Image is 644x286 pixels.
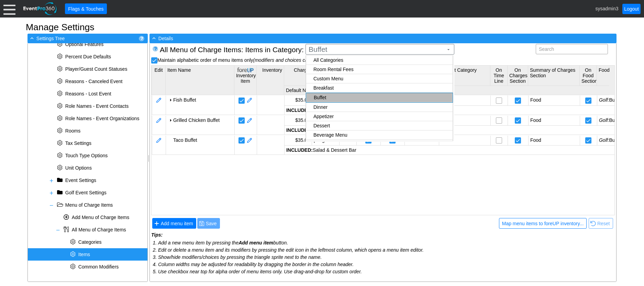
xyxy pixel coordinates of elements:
[596,5,619,11] span: sysadmin3
[3,3,15,15] div: Menu: Click or 'Crtl+M' to toggle menu open/close
[284,136,312,146] td: $35.00
[65,116,140,121] span: Role Names - Event Organizations
[167,67,232,93] div: Item Name
[36,36,65,41] span: Settings Tree
[26,23,618,32] h1: Manage Settings
[528,95,580,105] td: Food
[313,123,451,128] div: Dessert
[158,36,173,41] span: Details
[154,67,164,93] div: Edit
[78,264,119,270] span: Common Modifiers
[258,67,282,93] div: Inventory
[173,117,233,123] div: Grilled Chicken Buffet
[306,55,454,142] div: Buffet
[152,116,166,135] td: Edit this item
[528,136,580,146] td: Food
[158,261,615,268] li: Column widths may be adjusted for readability by dragging the border in the column header.
[65,178,96,183] span: Event Settings
[286,147,313,153] strong: INCLUDED:
[160,46,304,54] div: : Items in Category:
[236,73,256,84] span: Inventory Item
[313,67,451,72] div: Room Rental Fees
[65,165,92,171] span: Unit Options
[284,116,312,126] td: $35.00
[158,239,615,247] li: Add a new menu item by pressing the button.
[284,95,312,105] td: $35.00
[65,202,113,208] span: Menu of Charge Items
[246,117,253,124] span: Edit foreUP inventory item 'Grilled Chicken Buffet'
[314,95,451,100] div: Buffet
[537,44,555,54] span: Search
[78,252,90,257] span: Items
[65,190,107,195] span: Golf Event Settings
[622,4,641,14] a: Logout
[313,114,451,119] div: Appetizer
[65,54,111,59] span: Percent Due Defaults
[65,79,123,84] span: Reasons - Canceled Event
[599,97,609,103] i: Golf:
[313,85,451,91] div: Breakfast
[29,35,35,41] span: -
[173,137,233,143] div: Taco Buffet
[239,118,246,125] input: Mapped to 'Grilled Chicken Buffet'
[253,57,379,63] span: (modifiers and choices can be ordered in menu item editor)
[246,97,253,104] span: Edit foreUP inventory item 'Fish Buffet'
[501,220,585,227] span: Map menu items to foreUP inventory...
[313,76,451,81] div: Custom Menu
[159,220,195,227] span: Add menu item
[154,220,195,227] span: Add menu item
[72,227,126,232] span: All Menu of Charge Items
[158,254,615,261] li: Show/hide modifiers/choices by pressing the triangle sprite next to the name.
[530,67,578,84] div: Summary of Charges Section
[22,1,58,16] img: EventPro360
[307,46,445,53] span: Buffet
[160,46,241,54] span: All Menu of Charge Items
[67,5,105,12] span: Flags & Touches
[78,239,102,245] span: Categories
[158,268,615,275] li: Use checkbox near top for alpha order of menu items only. Use drag-and-drop for custom order.
[199,220,218,227] span: Save
[581,67,595,84] div: On Food Section
[65,103,129,109] span: Role Names - Event Contacts
[528,116,580,126] td: Food
[596,220,611,227] span: Reset
[313,104,451,110] div: Dinner
[492,67,506,84] div: On Time Line
[307,46,451,53] span: Buffet
[65,66,127,72] span: Player/Guest Count Statuses
[590,220,611,227] span: Reset
[313,132,451,138] div: Beverage Menu
[313,57,451,63] div: All Categories
[237,67,254,73] img: foreUP
[152,136,166,155] td: Edit this item
[239,98,246,105] input: Mapped to 'Fish Buffet'
[286,67,310,84] div: Charge
[65,153,108,158] span: Touch Type Options
[65,128,80,134] span: Rooms
[173,97,233,103] div: Fish Buffet
[441,67,488,84] div: Budget Category
[152,95,166,115] td: Edit this item
[238,240,273,245] b: Add menu item
[286,107,313,113] strong: INCLUDED:
[204,220,218,227] span: Save
[151,232,163,238] span: Tips:
[286,127,313,133] strong: INCLUDED:
[599,117,609,123] i: Golf:
[158,247,615,254] li: Edit or delete a menu item and its modifiers by pressing the edit icon in the leftmost column, wh...
[151,35,157,41] span: -
[65,140,91,146] span: Tax Settings
[306,55,454,142] div: dijit_layout_ContentPane_2
[599,137,609,143] i: Golf:
[509,67,526,84] div: On Charges Section
[246,137,253,144] span: Edit foreUP inventory item 'Taco Buffet'
[72,215,129,220] span: Add Menu of Charge Items
[151,44,615,64] div: Maintain alphabetic order of menu items only
[65,42,103,47] span: Optional Features
[239,138,246,145] input: Mapped to 'Taco Buffet'
[65,91,111,96] span: Reasons - Lost Event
